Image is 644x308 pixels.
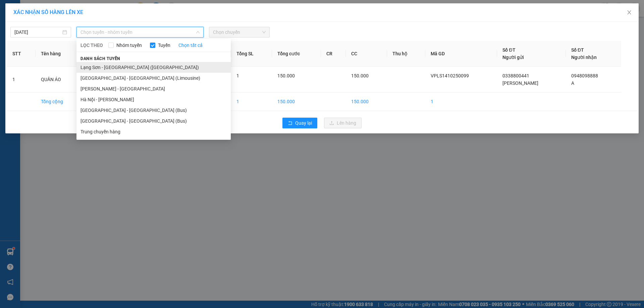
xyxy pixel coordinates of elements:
[324,118,362,128] button: uploadLên hàng
[236,73,239,78] span: 1
[571,47,584,53] span: Số ĐT
[502,47,515,53] span: Số ĐT
[351,73,369,78] span: 150.000
[7,41,36,67] th: STT
[627,10,632,15] span: close
[272,93,321,111] td: 150.000
[196,30,200,34] span: down
[76,126,231,137] li: Trung chuyển hàng
[502,55,524,60] span: Người gửi
[13,9,83,15] span: XÁC NHẬN SỐ HÀNG LÊN XE
[80,42,103,49] span: LỌC THEO
[155,42,173,49] span: Tuyến
[288,121,292,126] span: rollback
[277,73,295,78] span: 150.000
[620,3,639,22] button: Close
[387,41,425,67] th: Thu hộ
[272,41,321,67] th: Tổng cước
[571,73,598,78] span: 0948098888
[346,93,387,111] td: 150.000
[36,93,84,111] td: Tổng cộng
[36,41,84,67] th: Tên hàng
[178,42,203,49] a: Chọn tất cả
[76,116,231,126] li: [GEOGRAPHIC_DATA] - [GEOGRAPHIC_DATA] (Bus)
[502,73,529,78] span: 0338800441
[114,42,145,49] span: Nhóm tuyến
[213,27,266,37] span: Chọn chuyến
[295,119,312,127] span: Quay lại
[76,56,124,62] span: Danh sách tuyến
[76,62,231,73] li: Lạng Sơn - [GEOGRAPHIC_DATA] ([GEOGRAPHIC_DATA])
[14,28,61,36] input: 14/10/2025
[502,80,538,86] span: [PERSON_NAME]
[231,93,272,111] td: 1
[571,55,597,60] span: Người nhận
[76,105,231,116] li: [GEOGRAPHIC_DATA] - [GEOGRAPHIC_DATA] (Bus)
[76,83,231,94] li: [PERSON_NAME] - [GEOGRAPHIC_DATA]
[76,73,231,83] li: [GEOGRAPHIC_DATA] - [GEOGRAPHIC_DATA] (Limousine)
[36,67,84,93] td: QUẦN ÁO
[282,118,317,128] button: rollbackQuay lại
[231,41,272,67] th: Tổng SL
[76,94,231,105] li: Hà Nội - [PERSON_NAME]
[7,67,36,93] td: 1
[346,41,387,67] th: CC
[80,27,200,37] span: Chọn tuyến - nhóm tuyến
[571,80,574,86] span: A
[321,41,346,67] th: CR
[431,73,469,78] span: VPLS1410250099
[425,41,497,67] th: Mã GD
[425,93,497,111] td: 1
